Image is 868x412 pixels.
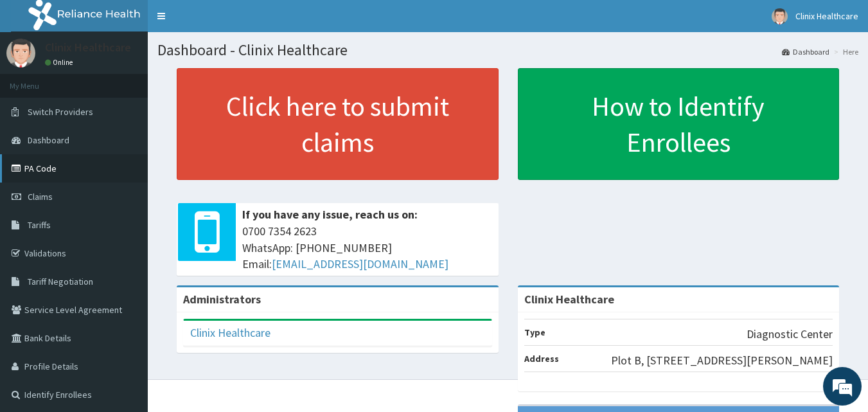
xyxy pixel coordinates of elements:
a: [EMAIL_ADDRESS][DOMAIN_NAME] [272,256,448,271]
span: Switch Providers [28,106,93,118]
span: 0700 7354 2623 WhatsApp: [PHONE_NUMBER] Email: [242,223,492,273]
p: Clinix Healthcare [45,42,131,53]
span: Claims [28,191,53,202]
b: Type [524,327,545,338]
img: User Image [6,39,35,67]
span: Clinix Healthcare [795,10,858,22]
strong: Clinix Healthcare [524,292,614,307]
a: Online [45,58,76,67]
img: User Image [772,8,788,24]
b: If you have any issue, reach us on: [242,207,418,222]
span: Dashboard [28,134,69,146]
a: Click here to submit claims [177,68,499,180]
p: Diagnostic Center [747,326,833,343]
span: Tariff Negotiation [28,276,93,287]
a: How to Identify Enrollees [518,68,840,180]
a: Dashboard [782,46,829,57]
a: Clinix Healthcare [190,325,270,340]
h1: Dashboard - Clinix Healthcare [157,42,858,58]
b: Administrators [183,292,261,307]
span: Tariffs [28,219,51,231]
li: Here [831,46,858,57]
b: Address [524,353,559,364]
p: Plot B, [STREET_ADDRESS][PERSON_NAME] [611,352,833,369]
